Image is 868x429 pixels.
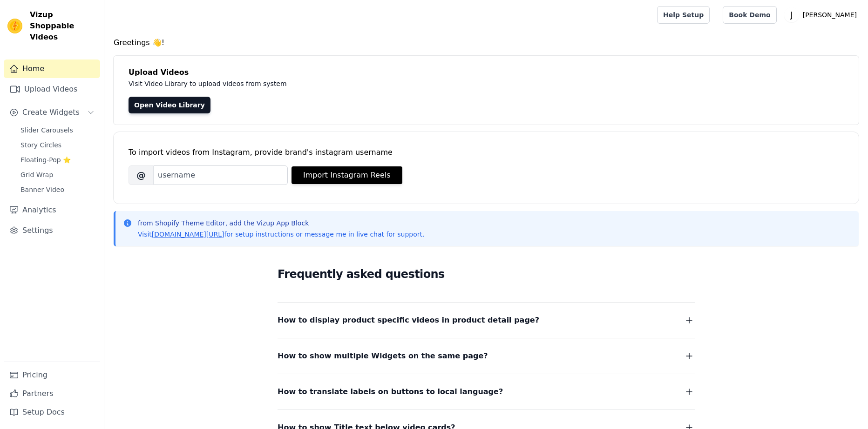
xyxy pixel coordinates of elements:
a: Slider Carousels [15,124,100,137]
span: Floating-Pop ⭐ [20,155,71,165]
span: @ [129,165,154,185]
img: Vizup [7,19,22,33]
a: Setup Docs [4,403,100,422]
p: Visit Video Library to upload videos from system [129,78,546,89]
span: How to translate labels on buttons to local language? [278,385,503,398]
span: Story Circles [20,140,61,150]
p: Visit for setup instructions or message me in live chat for support. [138,230,424,239]
span: Vizup Shoppable Videos [30,9,96,43]
button: J [PERSON_NAME] [784,7,861,23]
text: J [790,10,793,20]
a: Upload Videos [4,80,100,99]
a: Story Circles [15,139,100,152]
span: Banner Video [20,185,64,194]
h2: Frequently asked questions [278,265,695,284]
button: How to translate labels on buttons to local language? [278,385,695,398]
a: Analytics [4,201,100,219]
div: To import videos from Instagram, provide brand's instagram username [129,147,844,158]
span: Grid Wrap [20,170,53,179]
button: Create Widgets [4,103,100,122]
button: How to show multiple Widgets on the same page? [278,350,695,363]
a: Grid Wrap [15,168,100,181]
a: Pricing [4,366,100,384]
h4: Greetings 👋! [114,37,859,48]
a: Book Demo [723,6,776,24]
button: Import Instagram Reels [292,166,402,184]
span: How to display product specific videos in product detail page? [278,314,539,327]
a: Banner Video [15,183,100,196]
a: Home [4,59,100,78]
span: Slider Carousels [20,125,73,135]
h4: Upload Videos [129,67,844,78]
input: username [154,165,288,185]
button: How to display product specific videos in product detail page? [278,314,695,327]
p: [PERSON_NAME] [799,7,861,23]
a: Open Video Library [129,97,210,113]
a: Settings [4,221,100,240]
span: How to show multiple Widgets on the same page? [278,350,488,363]
a: Floating-Pop ⭐ [15,153,100,166]
p: from Shopify Theme Editor, add the Vizup App Block [138,218,424,228]
span: Create Widgets [22,107,80,118]
a: Help Setup [657,6,710,24]
a: [DOMAIN_NAME][URL] [152,231,224,238]
a: Partners [4,384,100,403]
